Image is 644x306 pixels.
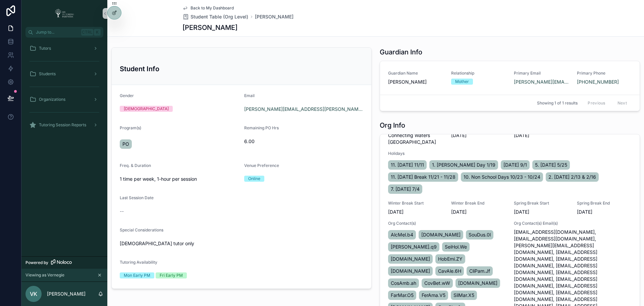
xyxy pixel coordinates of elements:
span: VK [30,290,37,298]
span: 2. [DATE] 2/13 & 2/16 [548,174,596,180]
div: Mon Early PM [124,272,150,278]
h3: Student Info [120,64,363,74]
span: AlcMel.b4 [391,231,413,238]
span: CliPam.Jf [469,268,490,274]
div: Online [248,176,260,182]
div: [DEMOGRAPHIC_DATA] [124,106,169,112]
span: Org Contact(s) Email(s) [514,221,632,226]
span: FerAma.V5 [422,292,445,299]
span: Connecting Waters [GEOGRAPHIC_DATA] [388,132,443,145]
h1: Guardian Info [380,47,422,57]
span: SeiHol.We [445,244,467,250]
span: Freq. & Duration [120,163,151,168]
a: [PERSON_NAME][EMAIL_ADDRESS][PERSON_NAME][DOMAIN_NAME] [514,79,569,85]
span: Tutors [39,46,51,51]
span: [DEMOGRAPHIC_DATA] tutor only [120,240,363,247]
a: Organizations [25,93,103,105]
span: Primary Phone [577,71,632,76]
div: scrollable content [21,38,107,140]
span: SouDus.0l [469,231,491,238]
span: Student Table (Org Level) [191,13,248,20]
span: [DOMAIN_NAME] [458,280,497,287]
span: Ctrl [81,29,93,36]
div: Mother [455,79,469,85]
span: Org Contact(s) [388,221,506,226]
span: [DOMAIN_NAME] [391,256,430,262]
span: Tutoring Availability [120,260,157,265]
span: [DATE] [451,209,506,215]
h1: [PERSON_NAME] [182,23,237,32]
span: Tutoring Session Reports [39,122,86,128]
span: 11. [DATE] 11/11 [391,162,424,168]
span: Jump to... [36,30,78,35]
span: Powered by [25,260,48,265]
span: Back to My Dashboard [191,5,234,11]
span: [PERSON_NAME].q9 [391,244,437,250]
a: Back to My Dashboard [182,5,234,11]
span: [DATE] [514,209,569,215]
span: Showing 1 of 1 results [537,100,578,106]
span: 11. [DATE] Break 11/21 - 11/28 [391,174,455,180]
a: Powered by [21,256,107,269]
span: 5. [DATE] 5/25 [535,162,567,168]
span: 6.00 [244,138,363,145]
span: HobEmi.ZY [438,256,463,262]
span: [DOMAIN_NAME] [421,231,461,238]
span: [DATE] [451,132,506,139]
span: [DATE] [388,209,443,215]
span: CavAle.6H [438,268,461,274]
span: Program(s) [120,125,141,130]
a: [PHONE_NUMBER] [577,79,619,85]
span: CosAmb.ah [391,280,416,287]
span: Email [244,93,255,98]
span: Organizations [39,97,65,102]
button: Jump to...CtrlK [25,27,103,38]
a: [PERSON_NAME] [255,13,293,20]
span: -- [120,208,124,215]
span: [DATE] [577,209,632,215]
span: Viewing as Vernegie [25,272,64,278]
span: Holidays [388,151,632,156]
span: Last Session Date [120,195,154,200]
span: 1. [PERSON_NAME] Day 1/19 [432,162,495,168]
span: 1 time per week, 1-hour per session [120,176,239,182]
span: Gender [120,93,134,98]
span: Students [39,71,56,77]
span: Spring Break Start [514,201,569,206]
img: App logo [53,8,76,19]
span: Remaining PO Hrs [244,125,279,130]
span: Relationship [451,71,506,76]
span: [DOMAIN_NAME] [391,268,430,274]
a: [PERSON_NAME][EMAIL_ADDRESS][PERSON_NAME][DOMAIN_NAME] [244,106,363,113]
span: K [95,30,100,35]
span: Spring Break End [577,201,632,206]
span: Primary Email [514,71,569,76]
h1: Org Info [380,121,405,130]
span: [DATE] 9/1 [503,162,527,168]
span: 7. [DATE] 7/4 [391,186,420,192]
span: [PERSON_NAME] [388,79,443,85]
span: Winter Break Start [388,201,443,206]
span: SilMar.X5 [453,292,474,299]
a: Student Table (Org Level) [182,13,248,20]
a: Tutoring Session Reports [25,119,103,131]
span: PO [122,141,129,147]
a: Tutors [25,42,103,54]
a: Students [25,68,103,80]
span: 10. Non School Days 10/23 - 10/24 [464,174,540,180]
p: [PERSON_NAME] [47,291,86,297]
div: Fri Early PM [160,272,183,278]
span: Special Considerations [120,227,163,232]
span: CovBet.wW [424,280,450,287]
span: [DATE] [514,132,569,139]
span: Venue Preference [244,163,279,168]
span: FarMar.O5 [391,292,414,299]
span: Winter Break End [451,201,506,206]
span: Guardian Name [388,71,443,76]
